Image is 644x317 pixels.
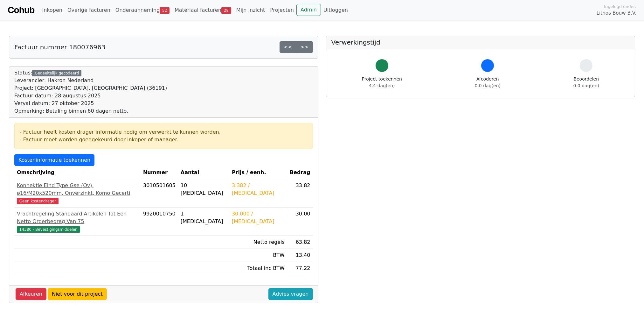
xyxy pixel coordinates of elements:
div: - Factuur heeft kosten drager informatie nodig om verwerkt te kunnen worden. [20,128,308,136]
div: Verval datum: 27 oktober 2025 [14,100,167,107]
div: Opmerking: Betaling binnen 60 dagen netto. [14,107,167,115]
a: Inkopen [39,4,65,17]
td: 33.82 [287,179,313,208]
a: Projecten [267,4,296,17]
td: 3010501605 [141,179,178,208]
td: 63.82 [287,236,313,249]
div: Konnektie Eind Type Gse (Ov), ø16/M20x520mm, Onverzinkt, Komo Gecerti [17,182,138,197]
span: 52 [160,7,170,14]
a: Kosteninformatie toekennen [14,154,94,166]
th: Aantal [178,166,229,179]
td: 9920010750 [141,208,178,236]
a: Cohub [8,3,34,18]
span: 0.0 dag(en) [573,83,599,88]
div: Leverancier: Hakron Nederland [14,77,167,84]
th: Omschrijving [14,166,141,179]
span: Geen kostendrager [17,198,59,204]
a: Uitloggen [321,4,350,17]
a: Overige facturen [65,4,113,17]
td: Netto regels [229,236,287,249]
a: Konnektie Eind Type Gse (Ov), ø16/M20x520mm, Onverzinkt, Komo GecertiGeen kostendrager [17,182,138,205]
span: Ingelogd onder: [604,4,636,10]
div: 30.000 / [MEDICAL_DATA] [232,210,285,225]
td: 13.40 [287,249,313,262]
a: Admin [296,4,321,16]
a: Onderaanneming52 [113,4,172,17]
span: 4.4 dag(en) [369,83,395,88]
a: Materiaal facturen28 [172,4,234,17]
span: 28 [221,7,231,14]
a: >> [296,41,313,53]
h5: Verwerkingstijd [331,39,630,46]
div: Status: [14,69,167,115]
div: Gedeeltelijk gecodeerd [32,70,81,76]
a: Vrachtregeling Standaard Artikelen Tot Een Netto Orderbedrag Van 7514380 - Bevestigingsmiddelen [17,210,138,233]
a: Niet voor dit project [48,288,107,300]
div: Project: [GEOGRAPHIC_DATA], [GEOGRAPHIC_DATA] (36191) [14,84,167,92]
a: Advies vragen [268,288,313,300]
span: 14380 - Bevestigingsmiddelen [17,226,80,233]
div: - Factuur moet worden goedgekeurd door inkoper of manager. [20,136,308,144]
div: Factuur datum: 28 augustus 2025 [14,92,167,100]
td: 77.22 [287,262,313,275]
div: 1 [MEDICAL_DATA] [181,210,227,225]
td: Totaal inc BTW [229,262,287,275]
td: BTW [229,249,287,262]
span: Lithos Bouw B.V. [597,10,636,17]
th: Nummer [141,166,178,179]
div: Vrachtregeling Standaard Artikelen Tot Een Netto Orderbedrag Van 75 [17,210,138,225]
div: 10 [MEDICAL_DATA] [181,182,227,197]
div: Project toekennen [362,76,402,89]
th: Prijs / eenh. [229,166,287,179]
td: 30.00 [287,208,313,236]
div: Beoordelen [573,76,599,89]
a: Afkeuren [16,288,46,300]
h5: Factuur nummer 180076963 [14,43,105,51]
div: 3.382 / [MEDICAL_DATA] [232,182,285,197]
a: << [280,41,296,53]
span: 0.0 dag(en) [475,83,501,88]
div: Afcoderen [475,76,501,89]
a: Mijn inzicht [234,4,268,17]
th: Bedrag [287,166,313,179]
